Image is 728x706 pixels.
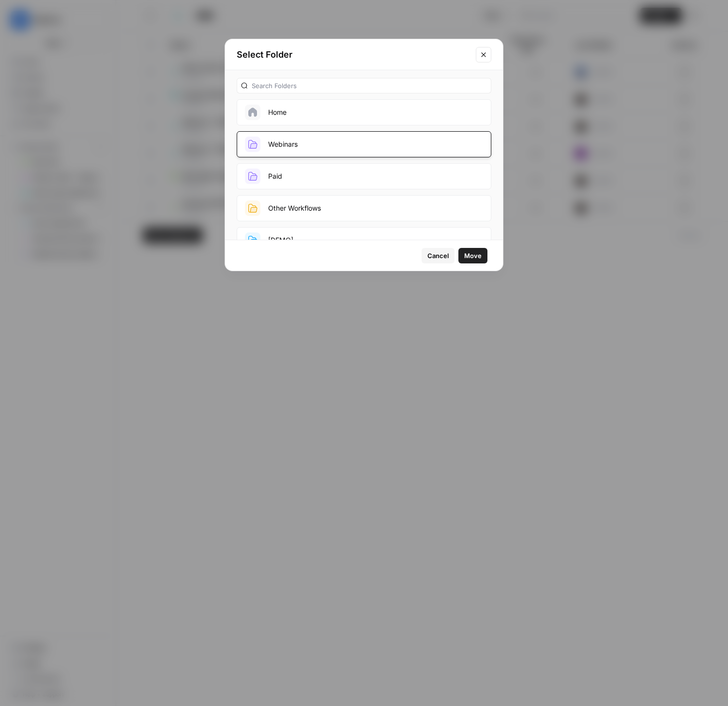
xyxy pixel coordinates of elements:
button: [DEMO] [237,227,491,253]
button: Home [237,99,491,125]
button: Paid [237,163,491,189]
input: Search Folders [252,81,487,91]
h2: Select Folder [237,48,470,61]
button: Other Workflows [237,195,491,221]
span: Cancel [427,251,449,261]
button: Move [458,248,487,263]
button: Cancel [422,248,455,263]
button: Webinars [237,131,491,157]
span: Move [464,251,482,261]
button: Close modal [476,47,491,62]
